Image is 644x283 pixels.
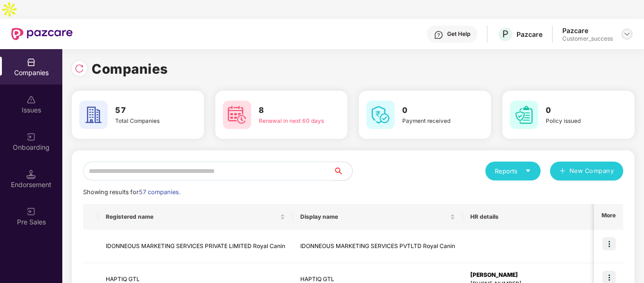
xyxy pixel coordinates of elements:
[79,101,108,129] img: svg+xml;base64,PHN2ZyB4bWxucz0iaHR0cDovL3d3dy53My5vcmcvMjAwMC9zdmciIHdpZHRoPSI2MCIgaGVpZ2h0PSI2MC...
[546,117,611,125] div: Policy issued
[402,117,467,125] div: Payment received
[495,166,531,176] div: Reports
[463,204,598,230] th: HR details
[300,213,448,221] span: Display name
[434,30,443,40] img: svg+xml;base64,PHN2ZyBpZD0iSGVscC0zMngzMiIgeG1sbnM9Imh0dHA6Ly93d3cudzMub3JnLzIwMDAvc3ZnIiB3aWR0aD...
[98,204,293,230] th: Registered name
[26,95,36,104] img: svg+xml;base64,PHN2ZyBpZD0iSXNzdWVzX2Rpc2FibGVkIiB4bWxucz0iaHR0cDovL3d3dy53My5vcmcvMjAwMC9zdmciIH...
[223,101,251,129] img: svg+xml;base64,PHN2ZyB4bWxucz0iaHR0cDovL3d3dy53My5vcmcvMjAwMC9zdmciIHdpZHRoPSI2MCIgaGVpZ2h0PSI2MC...
[569,166,614,176] span: New Company
[26,58,36,67] img: svg+xml;base64,PHN2ZyBpZD0iQ29tcGFuaWVzIiB4bWxucz0iaHR0cDovL3d3dy53My5vcmcvMjAwMC9zdmciIHdpZHRoPS...
[26,170,36,179] img: svg+xml;base64,PHN2ZyB3aWR0aD0iMTQuNSIgaGVpZ2h0PSIxNC41IiB2aWV3Qm94PSIwIDAgMTYgMTYiIGZpbGw9Im5vbm...
[115,117,180,125] div: Total Companies
[293,204,463,230] th: Display name
[293,230,463,263] td: IDONNEOUS MARKETING SERVICES PVTLTD Royal Canin
[402,104,467,117] h3: 0
[517,30,542,39] div: Pazcare
[562,26,613,35] div: Pazcare
[470,271,591,280] div: [PERSON_NAME]
[92,59,168,79] h1: Companies
[366,101,395,129] img: svg+xml;base64,PHN2ZyB4bWxucz0iaHR0cDovL3d3dy53My5vcmcvMjAwMC9zdmciIHdpZHRoPSI2MCIgaGVpZ2h0PSI2MC...
[502,28,508,40] span: P
[562,35,613,43] div: Customer_success
[550,162,623,180] button: plusNew Company
[546,104,611,117] h3: 0
[259,117,324,125] div: Renewal in next 60 days
[333,162,353,180] button: search
[447,30,470,38] div: Get Help
[11,28,73,40] img: New Pazcare Logo
[139,189,180,196] span: 57 companies.
[259,104,324,117] h3: 8
[106,213,278,221] span: Registered name
[525,168,531,174] span: caret-down
[98,230,293,263] td: IDONNEOUS MARKETING SERVICES PRIVATE LIMITED Royal Canin
[594,204,623,230] th: More
[26,132,36,142] img: svg+xml;base64,PHN2ZyB3aWR0aD0iMjAiIGhlaWdodD0iMjAiIHZpZXdCb3g9IjAgMCAyMCAyMCIgZmlsbD0ibm9uZSIgeG...
[559,168,566,175] span: plus
[83,189,180,196] span: Showing results for
[75,64,84,73] img: svg+xml;base64,PHN2ZyBpZD0iUmVsb2FkLTMyeDMyIiB4bWxucz0iaHR0cDovL3d3dy53My5vcmcvMjAwMC9zdmciIHdpZH...
[510,101,538,129] img: svg+xml;base64,PHN2ZyB4bWxucz0iaHR0cDovL3d3dy53My5vcmcvMjAwMC9zdmciIHdpZHRoPSI2MCIgaGVpZ2h0PSI2MC...
[115,104,180,117] h3: 57
[26,207,36,216] img: svg+xml;base64,PHN2ZyB3aWR0aD0iMjAiIGhlaWdodD0iMjAiIHZpZXdCb3g9IjAgMCAyMCAyMCIgZmlsbD0ibm9uZSIgeG...
[623,30,631,38] img: svg+xml;base64,PHN2ZyBpZD0iRHJvcGRvd24tMzJ4MzIiIHhtbG5zPSJodHRwOi8vd3d3LnczLm9yZy8yMDAwL3N2ZyIgd2...
[602,237,616,250] img: icon
[333,167,352,175] span: search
